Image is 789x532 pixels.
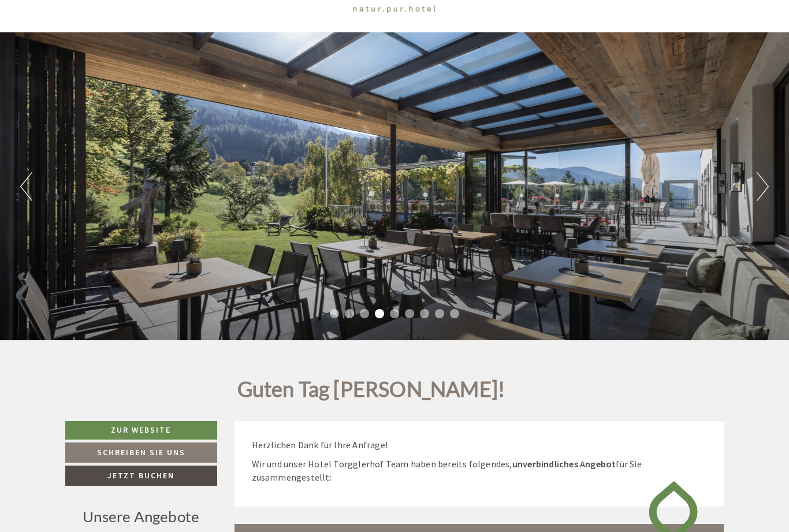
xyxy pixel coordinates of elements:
div: Unsere Angebote [65,506,217,527]
button: Senden [386,304,455,325]
div: [DATE] [206,9,248,29]
h1: Guten Tag [PERSON_NAME]! [237,378,505,407]
a: Zur Website [65,421,217,440]
strong: unverbindliches Angebot [512,458,616,470]
button: Previous [20,172,32,201]
div: Guten Tag, wie können wir Ihnen helfen? [9,32,189,67]
small: 16:57 [18,57,183,65]
p: Wir und unser Hotel Torgglerhof Team haben bereits folgendes, für Sie zusammengestellt: [252,457,707,484]
a: Jetzt buchen [65,466,217,486]
button: Next [757,172,769,201]
div: [GEOGRAPHIC_DATA] [18,34,183,43]
a: Schreiben Sie uns [65,442,217,463]
p: Herzlichen Dank für Ihre Anfrage! [252,438,707,452]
